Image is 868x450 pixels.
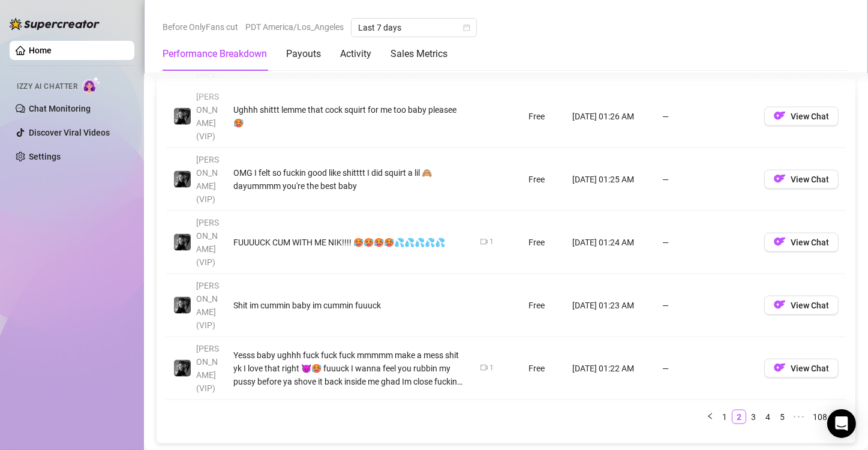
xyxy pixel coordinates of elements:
[655,211,757,274] td: —
[827,409,856,438] div: Open Intercom Messenger
[521,148,565,211] td: Free
[774,110,786,122] img: OF
[340,47,371,61] div: Activity
[489,362,494,374] div: 1
[776,410,789,424] a: 5
[233,299,466,312] div: Shit im cummin baby im cummin fuuuck
[174,108,191,125] img: Kennedy (VIP)
[10,18,100,30] img: logo-BBDzfeDw.svg
[174,171,191,188] img: Kennedy (VIP)
[774,173,786,185] img: OF
[17,81,77,92] span: Izzy AI Chatter
[196,29,219,78] span: [PERSON_NAME] (VIP)
[761,410,774,424] a: 4
[764,107,839,126] button: OFView Chat
[29,128,110,137] a: Discover Viral Videos
[233,349,466,388] div: Yesss baby ughhh fuck fuck fuck mmmmm make a mess shit yk I love that right 😈🥵 fuuuck I wanna fee...
[655,274,757,337] td: —
[29,104,91,113] a: Chat Monitoring
[761,410,775,424] li: 4
[791,301,829,310] span: View Chat
[655,337,757,400] td: —
[774,299,786,311] img: OF
[764,296,839,315] button: OFView Chat
[174,234,191,251] img: Kennedy (VIP)
[703,410,717,424] li: Previous Page
[358,19,470,37] span: Last 7 days
[718,410,731,424] a: 1
[655,85,757,148] td: —
[764,177,839,187] a: OFView Chat
[196,218,219,267] span: [PERSON_NAME] (VIP)
[717,410,732,424] li: 1
[29,152,61,161] a: Settings
[233,166,466,193] div: OMG I felt so fuckin good like shitttt I did squirt a lil 🙈 dayummmm you're the best baby
[174,297,191,314] img: Kennedy (VIP)
[196,344,219,393] span: [PERSON_NAME] (VIP)
[174,360,191,377] img: Kennedy (VIP)
[703,410,717,424] button: left
[480,364,488,371] span: video-camera
[707,413,714,420] span: left
[732,410,746,424] a: 2
[521,211,565,274] td: Free
[163,18,238,36] span: Before OnlyFans cut
[233,103,466,130] div: Ughhh shittt lemme that cock squirt for me too baby pleasee 🥵
[286,47,321,61] div: Payouts
[245,18,344,36] span: PDT America/Los_Angeles
[480,238,488,245] span: video-camera
[764,233,839,252] button: OFView Chat
[196,92,219,141] span: [PERSON_NAME] (VIP)
[764,114,839,124] a: OFView Chat
[521,337,565,400] td: Free
[764,170,839,189] button: OFView Chat
[521,85,565,148] td: Free
[565,274,655,337] td: [DATE] 01:23 AM
[565,85,655,148] td: [DATE] 01:26 AM
[565,337,655,400] td: [DATE] 01:22 AM
[791,364,829,373] span: View Chat
[774,236,786,248] img: OF
[732,410,746,424] li: 2
[791,175,829,184] span: View Chat
[196,281,219,330] span: [PERSON_NAME] (VIP)
[789,410,809,424] li: Next 5 Pages
[565,148,655,211] td: [DATE] 01:25 AM
[764,303,839,313] a: OFView Chat
[774,362,786,374] img: OF
[565,211,655,274] td: [DATE] 01:24 AM
[747,410,760,424] a: 3
[791,238,829,247] span: View Chat
[521,274,565,337] td: Free
[809,410,831,424] li: 108
[791,112,829,121] span: View Chat
[29,46,52,55] a: Home
[789,410,809,424] span: •••
[163,47,267,61] div: Performance Breakdown
[489,236,494,248] div: 1
[764,240,839,250] a: OFView Chat
[764,366,839,376] a: OFView Chat
[82,76,101,94] img: AI Chatter
[655,148,757,211] td: —
[391,47,447,61] div: Sales Metrics
[764,359,839,378] button: OFView Chat
[809,410,831,424] a: 108
[775,410,789,424] li: 5
[746,410,761,424] li: 3
[463,24,470,31] span: calendar
[233,236,466,249] div: FUUUUCK CUM WITH ME NIK!!!! 🥵🥵🥵🥵💦💦💦💦💦
[196,155,219,204] span: [PERSON_NAME] (VIP)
